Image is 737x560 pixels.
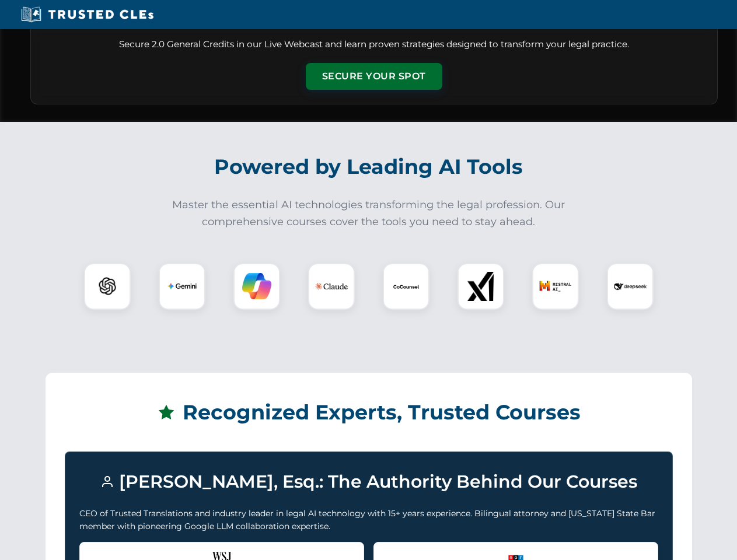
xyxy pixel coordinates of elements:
div: Copilot [233,263,280,310]
div: xAI [457,263,504,310]
div: Mistral AI [532,263,579,310]
img: CoCounsel Logo [392,272,421,301]
p: Master the essential AI technologies transforming the legal profession. Our comprehensive courses... [165,197,573,230]
img: DeepSeek Logo [614,270,647,303]
h2: Recognized Experts, Trusted Courses [65,392,673,433]
p: CEO of Trusted Translations and industry leader in legal AI technology with 15+ years experience.... [79,507,658,533]
div: DeepSeek [607,263,654,310]
img: Mistral AI Logo [539,270,572,303]
h2: Powered by Leading AI Tools [46,146,692,187]
img: Gemini Logo [167,272,197,301]
img: Trusted CLEs [18,6,157,23]
div: Gemini [159,263,205,310]
img: Claude Logo [315,270,348,303]
button: Secure Your Spot [306,63,442,90]
img: ChatGPT Logo [90,269,124,303]
img: Copilot Logo [242,272,271,301]
h3: [PERSON_NAME], Esq.: The Authority Behind Our Courses [79,466,658,498]
img: xAI Logo [466,272,495,301]
p: Secure 2.0 General Credits in our Live Webcast and learn proven strategies designed to transform ... [45,38,703,51]
div: CoCounsel [383,263,429,310]
div: Claude [308,263,355,310]
div: ChatGPT [84,263,131,310]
